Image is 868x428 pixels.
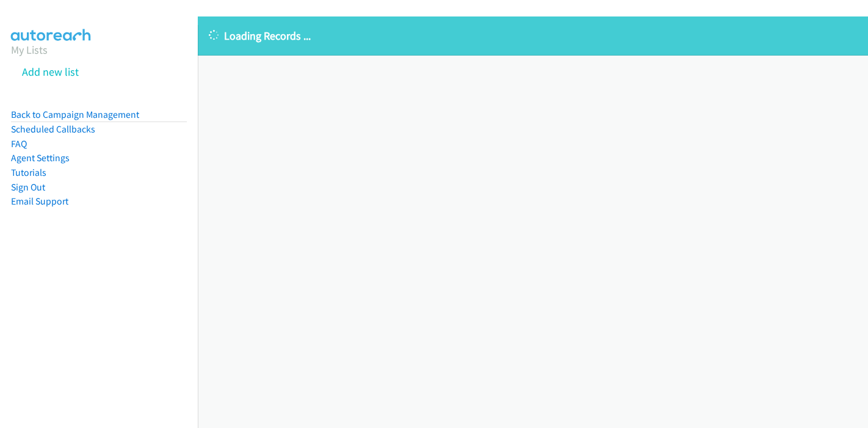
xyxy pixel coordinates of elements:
[11,195,68,207] a: Email Support
[11,123,95,135] a: Scheduled Callbacks
[209,27,857,44] p: Loading Records ...
[11,167,46,178] a: Tutorials
[11,43,48,57] a: My Lists
[11,138,27,150] a: FAQ
[22,65,79,79] a: Add new list
[11,109,139,120] a: Back to Campaign Management
[11,152,70,164] a: Agent Settings
[11,181,45,193] a: Sign Out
